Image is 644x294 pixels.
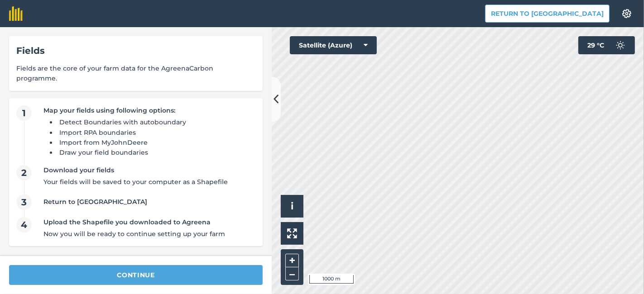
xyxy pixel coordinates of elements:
button: i [281,195,303,218]
button: 29 °C [578,36,635,54]
div: Your fields will be saved to your computer as a Shapefile [43,177,251,187]
li: Import RPA boundaries [57,128,251,138]
div: Upload the Shapefile you downloaded to Agreena [43,217,251,227]
div: Map your fields using following options: [43,105,251,115]
span: i [291,200,293,212]
span: 29 ° C [587,36,604,54]
img: A cog icon [621,9,632,18]
span: 4 [16,217,32,232]
button: – [285,267,299,280]
div: Download your fields [43,165,251,175]
img: svg+xml;base64,PD94bWwgdmVyc2lvbj0iMS4wIiBlbmNvZGluZz0idXRmLTgiPz4KPCEtLSBHZW5lcmF0b3I6IEFkb2JlIE... [611,36,630,54]
li: Import from MyJohnDeere [57,138,251,147]
span: 1 [16,105,32,121]
span: 3 [16,194,32,210]
img: fieldmargin Logo [9,6,23,21]
span: 2 [16,165,32,180]
button: Satellite (Azure) [290,36,377,54]
div: Now you will be ready to continue setting up your farm [43,229,251,239]
img: Four arrows, one pointing top left, one top right, one bottom right and the last bottom left [287,228,297,238]
span: Fields are the core of your farm data for the AgreenaCarbon programme. [16,63,255,84]
div: Return to [GEOGRAPHIC_DATA] [43,197,251,207]
li: Detect Boundaries with autoboundary [57,117,251,127]
button: continue [9,265,263,285]
button: Return to [GEOGRAPHIC_DATA] [485,5,610,23]
button: + [285,254,299,267]
div: Fields [16,43,255,58]
li: Draw your field boundaries [57,147,251,157]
